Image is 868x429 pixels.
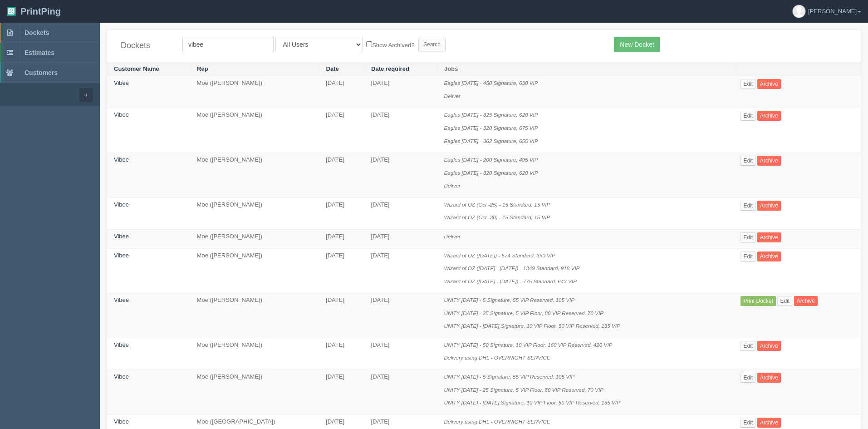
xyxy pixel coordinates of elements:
[444,125,538,131] i: Eagles [DATE] - 320 Signature, 675 VIP
[319,338,364,370] td: [DATE]
[366,41,372,47] input: Show Archived?
[182,37,274,52] input: Customer Name
[371,65,409,72] a: Date required
[114,111,129,118] a: Vibee
[444,80,538,86] i: Eagles [DATE] - 450 Signature, 630 VIP
[444,355,550,360] i: Delivery using DHL - OVERNIGHT SERVICE
[444,157,538,163] i: Eagles [DATE] - 200 Signature, 495 VIP
[444,399,620,405] i: UNITY [DATE] - [DATE] Signature, 10 VIP Floor, 50 VIP Reserved, 135 VIP
[444,112,538,118] i: Eagles [DATE] - 325 Signature, 620 VIP
[364,338,437,370] td: [DATE]
[364,370,437,415] td: [DATE]
[25,69,58,76] span: Customers
[757,373,781,383] a: Archive
[319,370,364,415] td: [DATE]
[757,251,781,261] a: Archive
[793,5,805,18] img: avatar_default-7531ab5dedf162e01f1e0bb0964e6a185e93c5c22dfe317fb01d7f8cd2b1632c.jpg
[437,62,734,76] th: Jobs
[614,37,660,52] a: New Docket
[190,229,319,248] td: Moe ([PERSON_NAME])
[190,76,319,108] td: Moe ([PERSON_NAME])
[740,232,755,242] a: Edit
[444,323,620,329] i: UNITY [DATE] - [DATE] Signature, 10 VIP Floor, 50 VIP Reserved, 135 VIP
[364,153,437,198] td: [DATE]
[364,248,437,293] td: [DATE]
[444,419,550,424] i: Delivery using DHL - OVERNIGHT SERVICE
[444,297,575,303] i: UNITY [DATE] - 5 Signature, 55 VIP Reserved, 105 VIP
[114,341,129,348] a: Vibee
[114,79,129,86] a: Vibee
[364,293,437,338] td: [DATE]
[319,248,364,293] td: [DATE]
[114,373,129,380] a: Vibee
[444,387,603,393] i: UNITY [DATE] - 25 Signature, 5 VIP Floor, 80 VIP Reserved, 70 VIP
[319,229,364,248] td: [DATE]
[364,108,437,153] td: [DATE]
[444,342,613,348] i: UNITY [DATE] - 50 Signature, 10 VIP Floor, 160 VIP Reserved, 420 VIP
[190,153,319,198] td: Moe ([PERSON_NAME])
[444,310,603,316] i: UNITY [DATE] - 25 Signature, 5 VIP Floor, 80 VIP Reserved, 70 VIP
[740,296,775,306] a: Print Docket
[740,201,755,211] a: Edit
[319,293,364,338] td: [DATE]
[444,170,538,176] i: Eagles [DATE] - 320 Signature, 620 VIP
[366,39,414,50] label: Show Archived?
[25,49,54,56] span: Estimates
[364,76,437,108] td: [DATE]
[7,7,16,16] img: logo-3e63b451c926e2ac314895c53de4908e5d424f24456219fb08d385ab2e579770.png
[444,214,550,220] i: Wizard of OZ (Oct -30) - 15 Standard, 15 VIP
[444,278,577,284] i: Wizard of OZ ([DATE] - [DATE]) - 775 Standard, 643 VIP
[190,338,319,370] td: Moe ([PERSON_NAME])
[757,111,781,121] a: Archive
[444,202,550,207] i: Wizard of OZ (Oct -25) - 15 Standard, 15 VIP
[740,341,755,351] a: Edit
[319,108,364,153] td: [DATE]
[740,79,755,89] a: Edit
[114,418,129,425] a: Vibee
[444,265,580,271] i: Wizard of OZ ([DATE] - [DATE]) - 1349 Standard, 918 VIP
[740,418,755,428] a: Edit
[777,296,792,306] a: Edit
[444,182,461,188] i: Deliver
[444,252,555,258] i: Wizard of OZ ([DATE]) - 574 Standard, 390 VIP
[757,418,781,428] a: Archive
[444,374,575,380] i: UNITY [DATE] - 5 Signature, 55 VIP Reserved, 105 VIP
[190,197,319,229] td: Moe ([PERSON_NAME])
[418,38,446,51] input: Search
[114,65,159,72] a: Customer Name
[190,370,319,415] td: Moe ([PERSON_NAME])
[114,252,129,259] a: Vibee
[114,156,129,163] a: Vibee
[190,248,319,293] td: Moe ([PERSON_NAME])
[121,41,169,50] h4: Dockets
[319,153,364,198] td: [DATE]
[364,229,437,248] td: [DATE]
[757,341,781,351] a: Archive
[319,197,364,229] td: [DATE]
[190,108,319,153] td: Moe ([PERSON_NAME])
[25,29,49,36] span: Dockets
[740,111,755,121] a: Edit
[794,296,818,306] a: Archive
[757,79,781,89] a: Archive
[757,201,781,211] a: Archive
[740,373,755,383] a: Edit
[114,296,129,303] a: Vibee
[444,233,461,239] i: Deliver
[444,138,538,144] i: Eagles [DATE] - 362 Signature, 655 VIP
[326,65,339,72] a: Date
[740,156,755,166] a: Edit
[364,197,437,229] td: [DATE]
[319,76,364,108] td: [DATE]
[444,93,461,99] i: Deliver
[757,156,781,166] a: Archive
[757,232,781,242] a: Archive
[114,233,129,240] a: Vibee
[190,293,319,338] td: Moe ([PERSON_NAME])
[740,251,755,261] a: Edit
[114,201,129,208] a: Vibee
[197,65,208,72] a: Rep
